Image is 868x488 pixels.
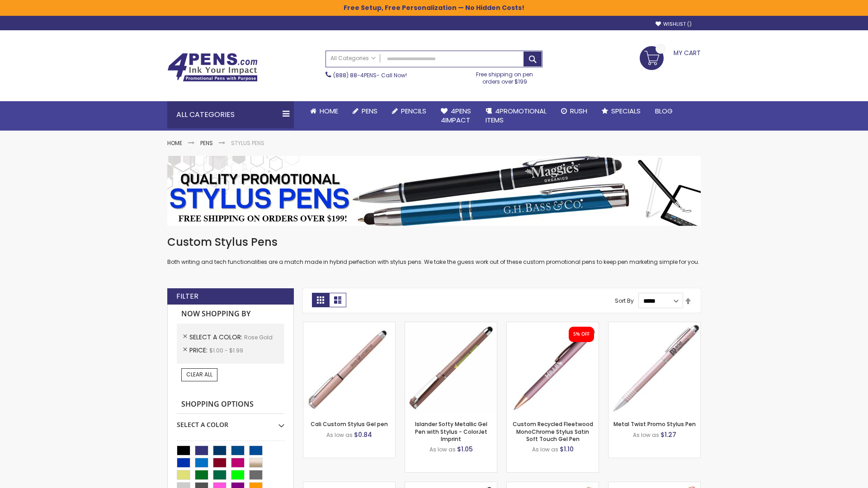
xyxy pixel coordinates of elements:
[312,293,329,307] strong: Grid
[507,322,599,414] img: Custom Recycled Fleetwood MonoChrome Stylus Satin Soft Touch Gel Pen-Rose Gold
[167,139,182,147] a: Home
[467,67,543,85] div: Free shipping on pen orders over $199
[181,368,217,381] a: Clear All
[513,420,593,442] a: Custom Recycled Fleetwood MonoChrome Stylus Satin Soft Touch Gel Pen
[326,431,353,439] span: As low as
[189,346,209,355] span: Price
[345,101,385,121] a: Pens
[570,106,587,116] span: Rush
[326,51,380,66] a: All Categories
[167,53,258,82] img: 4Pens Custom Pens and Promotional Products
[648,101,680,121] a: Blog
[615,297,634,305] label: Sort By
[209,347,243,354] span: $1.00 - $1.99
[573,331,590,338] div: 5% OFF
[560,445,574,454] span: $1.10
[167,235,701,249] h1: Custom Stylus Pens
[333,71,377,79] a: (888) 88-4PENS
[303,322,395,414] img: Cali Custom Stylus Gel pen-Rose Gold
[434,101,478,131] a: 4Pens4impact
[457,445,473,454] span: $1.05
[611,106,641,116] span: Specials
[167,235,701,266] div: Both writing and tech functionalities are a match made in hybrid perfection with stylus pens. We ...
[655,106,673,116] span: Blog
[177,305,284,324] strong: Now Shopping by
[656,21,692,28] a: Wishlist
[507,322,599,329] a: Custom Recycled Fleetwood MonoChrome Stylus Satin Soft Touch Gel Pen-Rose Gold
[405,322,497,329] a: Islander Softy Metallic Gel Pen with Stylus - ColorJet Imprint-Rose Gold
[609,322,700,414] img: Metal Twist Promo Stylus Pen-Rose gold
[167,156,701,226] img: Stylus Pens
[385,101,434,121] a: Pencils
[333,71,407,79] span: - Call Now!
[189,333,244,342] span: Select A Color
[177,414,284,429] div: Select A Color
[609,322,700,329] a: Metal Twist Promo Stylus Pen-Rose gold
[303,322,395,329] a: Cali Custom Stylus Gel pen-Rose Gold
[320,106,338,116] span: Home
[354,430,372,439] span: $0.84
[554,101,594,121] a: Rush
[633,431,659,439] span: As low as
[303,101,345,121] a: Home
[429,446,456,453] span: As low as
[532,446,558,453] span: As low as
[660,430,676,439] span: $1.27
[362,106,377,116] span: Pens
[415,420,487,442] a: Islander Softy Metallic Gel Pen with Stylus - ColorJet Imprint
[486,106,547,125] span: 4PROMOTIONAL ITEMS
[330,55,376,62] span: All Categories
[231,139,264,147] strong: Stylus Pens
[167,101,294,128] div: All Categories
[244,333,273,341] span: Rose Gold
[311,420,388,428] a: Cali Custom Stylus Gel pen
[613,420,696,428] a: Metal Twist Promo Stylus Pen
[405,322,497,414] img: Islander Softy Metallic Gel Pen with Stylus - ColorJet Imprint-Rose Gold
[200,139,213,147] a: Pens
[478,101,554,131] a: 4PROMOTIONALITEMS
[176,291,198,301] strong: Filter
[177,395,284,414] strong: Shopping Options
[594,101,648,121] a: Specials
[401,106,426,116] span: Pencils
[441,106,471,125] span: 4Pens 4impact
[186,371,212,378] span: Clear All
